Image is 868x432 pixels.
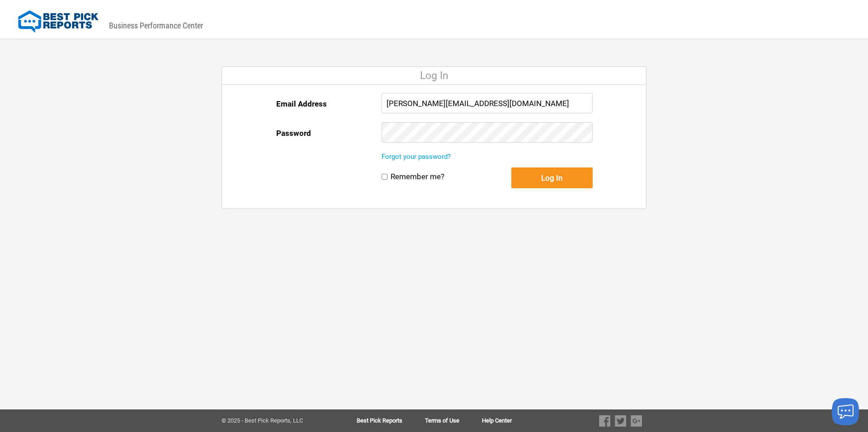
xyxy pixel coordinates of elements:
a: Best Pick Reports [357,418,425,424]
div: © 2025 - Best Pick Reports, LLC [222,418,328,424]
a: Terms of Use [425,418,482,424]
button: Launch chat [832,398,859,425]
label: Email Address [276,93,327,115]
a: Forgot your password? [382,153,451,161]
img: Best Pick Reports Logo [18,10,99,33]
a: Help Center [482,418,512,424]
button: Log In [511,167,593,188]
label: Remember me? [391,172,444,181]
div: Log In [222,67,646,85]
label: Password [276,122,311,144]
